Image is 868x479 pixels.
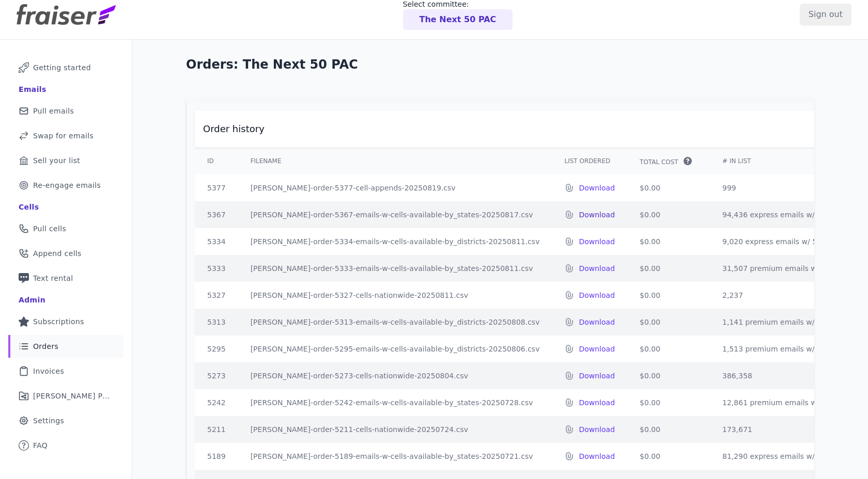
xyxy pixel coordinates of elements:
span: Pull emails [33,106,74,116]
td: [PERSON_NAME]-order-5367-emails-w-cells-available-by_states-20250817.csv [238,201,552,228]
td: 5189 [195,443,238,470]
td: [PERSON_NAME]-order-5334-emails-w-cells-available-by_districts-20250811.csv [238,228,552,255]
a: Download [579,236,615,247]
a: Text rental [8,267,123,290]
td: [PERSON_NAME]-order-5211-cells-nationwide-20250724.csv [238,416,552,443]
a: Re-engage emails [8,174,123,197]
td: $0.00 [627,255,710,282]
td: 5273 [195,362,238,389]
td: $0.00 [627,309,710,336]
td: 5313 [195,309,238,336]
th: List Ordered [552,148,627,174]
span: Text rental [33,273,73,283]
a: Download [579,397,615,408]
td: $0.00 [627,282,710,309]
a: FAQ [8,434,123,457]
span: [PERSON_NAME] Performance [33,391,111,401]
a: Orders [8,335,123,358]
a: Invoices [8,360,123,382]
span: Re-engage emails [33,180,101,190]
td: $0.00 [627,443,710,470]
a: Pull emails [8,100,123,122]
td: 5367 [195,201,238,228]
td: 5333 [195,255,238,282]
div: Admin [19,295,45,305]
a: Getting started [8,56,123,79]
span: Pull cells [33,223,66,234]
td: $0.00 [627,416,710,443]
td: $0.00 [627,174,710,201]
input: Sign out [800,4,851,25]
span: Invoices [33,366,64,376]
td: [PERSON_NAME]-order-5313-emails-w-cells-available-by_districts-20250808.csv [238,309,552,336]
a: Download [579,344,615,354]
a: [PERSON_NAME] Performance [8,385,123,407]
td: $0.00 [627,389,710,416]
a: Download [579,263,615,274]
a: Download [579,317,615,327]
a: Pull cells [8,217,123,240]
span: Subscriptions [33,316,84,327]
a: Download [579,290,615,300]
a: Download [579,424,615,435]
td: 5242 [195,389,238,416]
img: Fraiser Logo [17,4,116,25]
a: Swap for emails [8,124,123,147]
span: Total Cost [640,158,678,166]
td: [PERSON_NAME]-order-5242-emails-w-cells-available-by_states-20250728.csv [238,389,552,416]
td: 5295 [195,336,238,362]
span: Getting started [33,62,91,73]
span: FAQ [33,440,48,451]
td: 5211 [195,416,238,443]
a: Download [579,183,615,193]
th: ID [195,148,238,174]
a: Append cells [8,242,123,265]
td: 5334 [195,228,238,255]
td: [PERSON_NAME]-order-5327-cells-nationwide-20250811.csv [238,282,552,309]
td: 5327 [195,282,238,309]
td: $0.00 [627,228,710,255]
a: Download [579,371,615,381]
td: [PERSON_NAME]-order-5295-emails-w-cells-available-by_districts-20250806.csv [238,336,552,362]
td: [PERSON_NAME]-order-5377-cell-appends-20250819.csv [238,174,552,201]
td: $0.00 [627,201,710,228]
td: $0.00 [627,362,710,389]
span: Settings [33,416,64,426]
td: [PERSON_NAME]-order-5333-emails-w-cells-available-by_states-20250811.csv [238,255,552,282]
div: Cells [19,202,39,212]
a: Settings [8,409,123,432]
h1: Orders: The Next 50 PAC [186,56,814,73]
div: Emails [19,84,47,94]
span: Append cells [33,248,82,259]
span: Swap for emails [33,131,94,141]
a: Download [579,451,615,461]
span: Orders [33,341,58,352]
p: The Next 50 PAC [420,13,497,26]
td: $0.00 [627,336,710,362]
span: Sell your list [33,155,80,166]
th: Filename [238,148,552,174]
a: Download [579,210,615,220]
a: Sell your list [8,149,123,172]
td: [PERSON_NAME]-order-5189-emails-w-cells-available-by_states-20250721.csv [238,443,552,470]
td: 5377 [195,174,238,201]
td: [PERSON_NAME]-order-5273-cells-nationwide-20250804.csv [238,362,552,389]
a: Subscriptions [8,310,123,333]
